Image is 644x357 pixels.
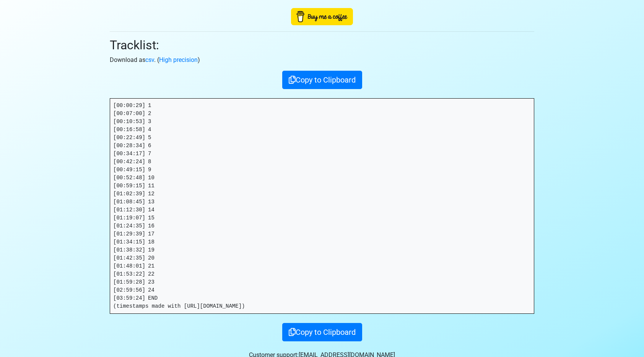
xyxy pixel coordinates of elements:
[282,71,362,89] button: Copy to Clipboard
[145,56,154,63] a: csv
[110,55,534,65] p: Download as . ( )
[291,8,353,25] img: Buy Me A Coffee
[110,99,534,313] pre: [00:00:29] 1 [00:07:00] 2 [00:10:53] 3 [00:16:58] 4 [00:22:49] 5 [00:28:34] 6 [00:34:17] 7 [00:42...
[159,56,198,63] a: High precision
[110,38,534,52] h2: Tracklist:
[282,323,362,341] button: Copy to Clipboard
